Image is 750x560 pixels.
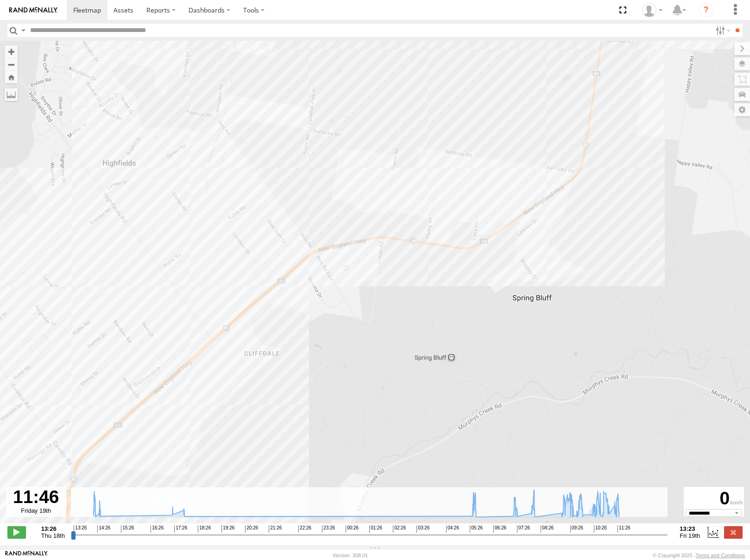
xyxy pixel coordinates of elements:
[19,24,27,37] label: Search Query
[699,3,713,18] i: ?
[151,525,164,533] span: 16:26
[298,525,311,533] span: 22:26
[245,525,258,533] span: 20:26
[41,532,65,539] span: Thu 18th Sep 2025
[517,525,530,533] span: 07:26
[639,3,666,17] div: Zoe Connor
[174,525,187,533] span: 17:26
[696,553,745,558] a: Terms and Conditions
[7,526,26,538] label: Play/Stop
[5,551,48,560] a: Visit our Website
[685,488,743,509] div: 0
[322,525,335,533] span: 23:26
[618,525,630,533] span: 11:26
[680,525,700,532] strong: 13:23
[9,7,57,13] img: rand-logo.svg
[5,88,18,101] label: Measure
[369,525,382,533] span: 01:26
[333,553,368,558] div: Version: 308.01
[393,525,406,533] span: 02:26
[5,45,18,58] button: Zoom in
[346,525,359,533] span: 00:26
[712,24,732,37] label: Search Filter Options
[198,525,211,533] span: 18:26
[446,525,459,533] span: 04:26
[724,526,743,538] label: Close
[221,525,234,533] span: 19:26
[97,525,110,533] span: 14:26
[74,525,87,533] span: 13:26
[121,525,134,533] span: 15:26
[680,532,700,539] span: Fri 19th Sep 2025
[734,103,750,116] label: Map Settings
[594,525,607,533] span: 10:26
[5,58,18,71] button: Zoom out
[41,525,65,532] strong: 13:26
[541,525,554,533] span: 08:26
[493,525,506,533] span: 06:26
[570,525,583,533] span: 09:26
[653,553,745,558] div: © Copyright 2025 -
[5,71,18,83] button: Zoom Home
[470,525,483,533] span: 05:26
[416,525,429,533] span: 03:26
[269,525,282,533] span: 21:26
